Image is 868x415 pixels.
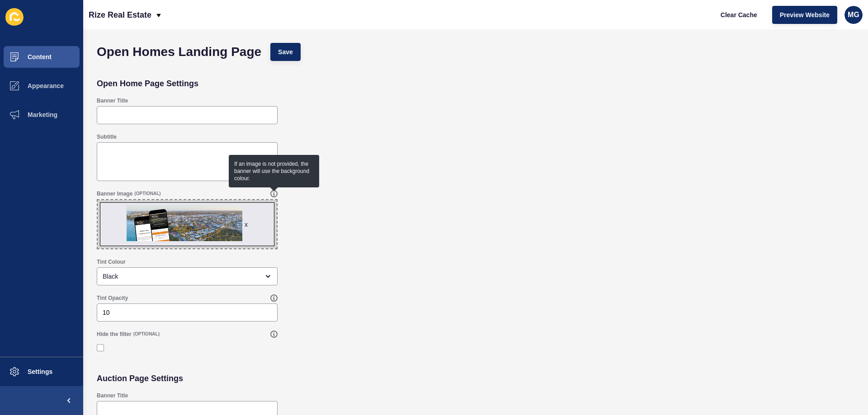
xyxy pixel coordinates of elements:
[713,6,765,24] button: Clear Cache
[270,43,301,61] button: Save
[134,191,160,197] span: (OPTIONAL)
[780,10,830,19] span: Preview Website
[97,374,183,383] h2: Auction Page Settings
[89,4,151,26] p: Rize Real Estate
[133,331,160,337] span: (OPTIONAL)
[97,267,278,285] div: open menu
[234,160,314,182] div: If an image is not provided, the banner will use the background colour.
[97,190,132,197] label: Banner Image
[97,47,261,56] h1: Open Homes Landing Page
[97,258,126,266] label: Tint Colour
[97,133,117,140] label: Subtitle
[97,79,198,88] h2: Open Home Page Settings
[278,47,293,56] span: Save
[97,331,132,338] label: Hide the filter
[721,10,757,19] span: Clear Cache
[848,10,859,19] span: MG
[97,392,128,399] label: Banner Title
[97,294,128,302] label: Tint Opacity
[97,97,128,104] label: Banner Title
[245,220,248,229] div: x
[772,6,837,24] button: Preview Website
